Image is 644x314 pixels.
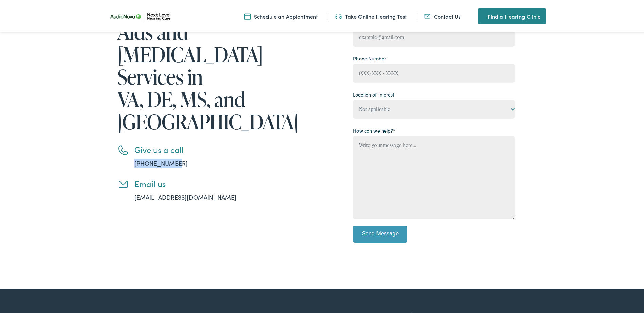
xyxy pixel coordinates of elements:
input: (XXX) XXX - XXXX [353,63,515,81]
input: Send Message [353,224,407,241]
a: Take Online Hearing Test [335,11,407,19]
label: Phone Number [353,54,386,61]
img: A map pin icon in teal indicates location-related features or services. [478,11,484,19]
label: Location of Interest [353,90,394,97]
input: example@gmail.com [353,27,515,45]
h3: Give us a call [134,143,308,153]
a: [EMAIL_ADDRESS][DOMAIN_NAME] [134,192,236,200]
img: An icon symbolizing headphones, colored in teal, suggests audio-related services or features. [335,11,342,19]
img: An icon representing mail communication is presented in a unique teal color. [424,11,430,19]
img: Calendar icon representing the ability to schedule a hearing test or hearing aid appointment at N... [244,11,251,19]
a: Contact Us [424,11,461,19]
a: Find a Hearing Clinic [478,7,546,23]
a: [PHONE_NUMBER] [134,158,188,166]
label: How can we help? [353,126,395,133]
a: Schedule an Appiontment [244,11,318,19]
h3: Email us [134,177,308,187]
